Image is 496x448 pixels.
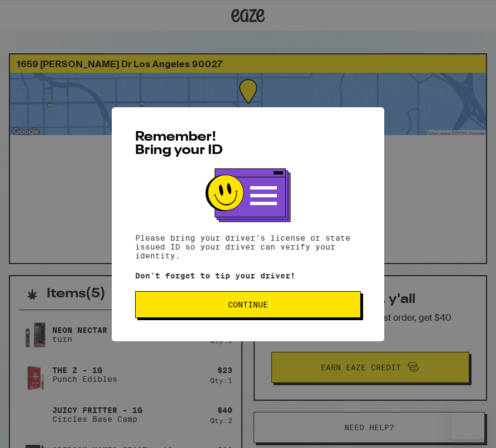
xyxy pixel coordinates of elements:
[452,404,487,439] iframe: Button to launch messaging window
[135,233,361,260] p: Please bring your driver's license or state issued ID so your driver can verify your identity.
[135,291,361,318] button: Continue
[135,131,223,157] span: Remember! Bring your ID
[228,301,268,308] span: Continue
[135,271,361,280] p: Don't forget to tip your driver!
